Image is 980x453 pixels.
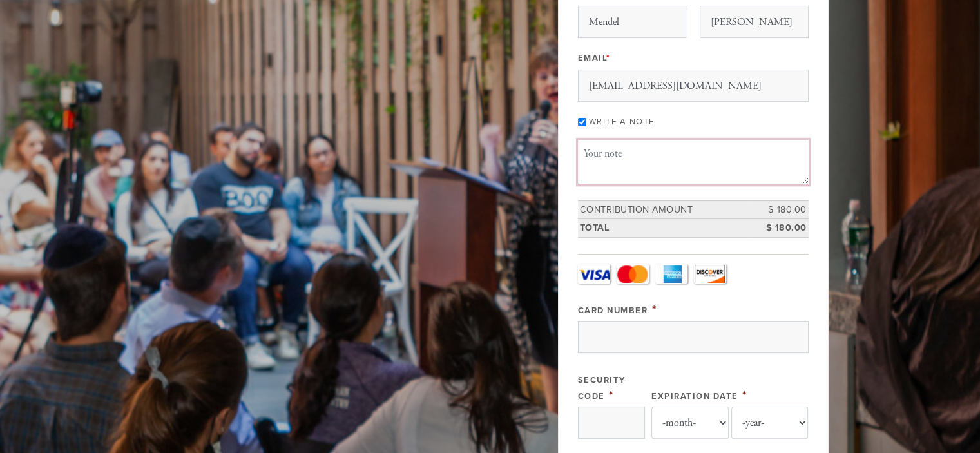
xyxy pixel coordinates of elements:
[694,264,726,284] a: Discover
[742,388,747,402] span: This field is required.
[578,375,626,401] label: Security Code
[651,407,729,439] select: Expiration Date month
[655,264,687,284] a: Amex
[652,302,657,316] span: This field is required.
[751,200,809,219] td: $ 180.00
[731,407,809,439] select: Expiration Date year
[578,200,751,219] td: Contribution Amount
[617,264,649,284] a: MasterCard
[578,305,648,316] label: Card Number
[606,53,611,63] span: This field is required.
[578,52,611,64] label: Email
[751,219,809,238] td: $ 180.00
[578,264,610,284] a: Visa
[578,219,751,238] td: Total
[651,391,738,401] label: Expiration Date
[609,388,614,402] span: This field is required.
[589,117,655,127] label: Write a note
